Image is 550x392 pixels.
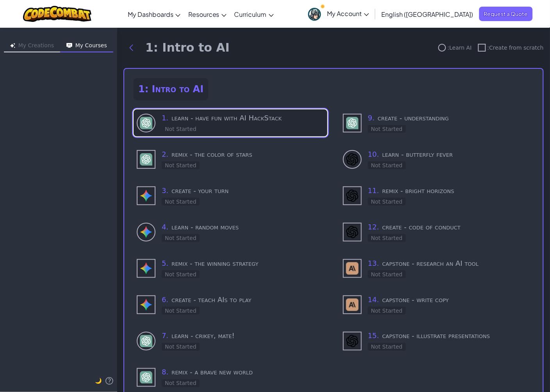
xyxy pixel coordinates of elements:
[162,114,168,122] span: 1 .
[134,328,327,354] div: learn to use - GPT-4 (Not Started)
[140,335,152,347] img: GPT-4
[487,44,544,52] span: : Create from scratch
[184,4,230,25] a: Resources
[162,186,168,195] span: 3 .
[340,328,534,354] div: use - DALL-E 3 (Not Started)
[134,109,327,136] div: learn to use - GPT-4 (Not Started)
[162,259,168,267] span: 5 .
[346,262,359,275] img: Claude
[368,307,406,315] div: Not Started
[368,223,379,231] span: 12 .
[340,109,534,136] div: use - GPT-4 (Not Started)
[95,378,102,384] span: 🌙
[346,190,359,202] img: DALL-E 3
[4,40,60,52] button: My Creations
[368,161,406,169] div: Not Started
[95,376,102,386] button: 🌙
[162,258,324,269] h3: remix - the winning strategy
[346,299,359,311] img: Claude
[346,117,359,129] img: GPT-4
[340,146,534,173] div: learn to use - DALL-E 3 (Not Started)
[368,186,379,195] span: 11 .
[368,114,375,122] span: 9 .
[368,332,379,340] span: 15 .
[10,43,15,48] img: Icon
[134,255,327,282] div: use - Gemini (Not Started)
[368,234,406,242] div: Not Started
[368,295,379,304] span: 14 .
[162,270,200,278] div: Not Started
[162,198,200,206] div: Not Started
[145,41,230,55] h1: 1: Intro to AI
[162,149,324,160] h3: remix - the color of stars
[140,226,152,238] img: Gemini
[188,10,220,18] span: Resources
[140,153,152,166] img: GPT-4
[234,10,267,18] span: Curriculum
[140,190,152,202] img: Gemini
[368,185,530,196] h3: remix - bright horizons
[128,10,173,18] span: My Dashboards
[327,9,369,18] span: My Account
[124,4,184,25] a: My Dashboards
[140,299,152,311] img: Gemini
[378,4,477,25] a: English ([GEOGRAPHIC_DATA])
[140,117,152,129] img: GPT-4
[368,270,406,278] div: Not Started
[368,222,530,233] h3: create - code of conduct
[134,182,327,209] div: use - Gemini (Not Started)
[60,40,113,52] button: My Courses
[162,150,168,158] span: 2 .
[140,371,152,384] img: GPT-4
[162,125,200,133] div: Not Started
[134,78,208,100] h2: 1: Intro to AI
[66,43,72,48] img: Icon
[346,153,359,166] img: DALL-E 3
[162,161,200,169] div: Not Started
[162,294,324,305] h3: create - teach AIs to play
[162,332,168,340] span: 7 .
[368,125,406,133] div: Not Started
[162,331,324,342] h3: learn - crikey, mate!
[162,113,324,124] h3: learn - have fun with AI HackStack
[134,291,327,318] div: use - Gemini (Not Started)
[346,226,359,238] img: DALL-E 3
[23,6,91,22] img: CodeCombat logo
[346,335,359,347] img: DALL-E 3
[134,218,327,245] div: learn to use - Gemini (Not Started)
[382,10,473,18] span: English ([GEOGRAPHIC_DATA])
[123,40,139,55] button: Back to modules
[479,7,533,21] a: Request a Quote
[162,368,168,376] span: 8 .
[162,234,200,242] div: Not Started
[340,218,534,245] div: use - DALL-E 3 (Not Started)
[162,295,168,304] span: 6 .
[134,364,327,391] div: use - GPT-4 (Not Started)
[162,379,200,387] div: Not Started
[368,149,530,160] h3: learn - butterfly fever
[140,262,152,275] img: Gemini
[304,2,373,26] a: My Account
[162,307,200,315] div: Not Started
[368,343,406,351] div: Not Started
[340,291,534,318] div: use - Claude (Not Started)
[134,146,327,173] div: use - GPT-4 (Not Started)
[368,258,530,269] h3: capstone - research an AI tool
[230,4,278,25] a: Curriculum
[340,182,534,209] div: use - DALL-E 3 (Not Started)
[162,343,200,351] div: Not Started
[368,331,530,342] h3: capstone - illustrate presentations
[368,198,406,206] div: Not Started
[162,185,324,196] h3: create - your turn
[340,255,534,282] div: use - Claude (Not Started)
[308,8,321,21] img: avatar
[368,113,530,124] h3: create - understanding
[162,222,324,233] h3: learn - random moves
[368,259,379,267] span: 13 .
[448,44,472,52] span: : Learn AI
[162,223,168,231] span: 4 .
[162,367,324,378] h3: remix - a brave new world
[368,150,379,158] span: 10 .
